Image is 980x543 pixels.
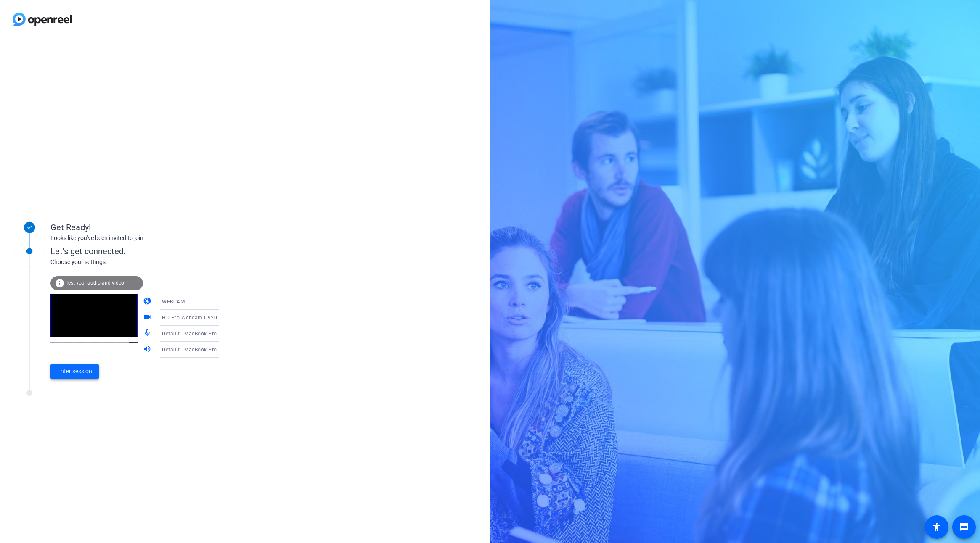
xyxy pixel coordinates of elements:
div: Choose your settings [50,258,236,266]
span: HD Pro Webcam C920 (046d:082d) [162,314,249,321]
span: Default - MacBook Pro Speakers (Built-in) [162,346,263,353]
span: Enter session [57,367,92,376]
mat-icon: info [55,278,65,288]
button: Enter session [50,364,99,379]
mat-icon: mic_none [143,329,153,339]
span: WEBCAM [162,299,185,305]
mat-icon: message [959,522,969,532]
mat-icon: accessibility [932,522,942,532]
mat-icon: volume_up [143,345,153,355]
mat-icon: camera [143,297,153,307]
span: Test your audio and video [66,280,124,286]
div: Get Ready! [50,221,219,234]
div: Looks like you've been invited to join [50,234,219,243]
span: Default - MacBook Pro Microphone (Built-in) [162,330,270,337]
mat-icon: videocam [143,313,153,323]
div: Let's get connected. [50,245,236,258]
